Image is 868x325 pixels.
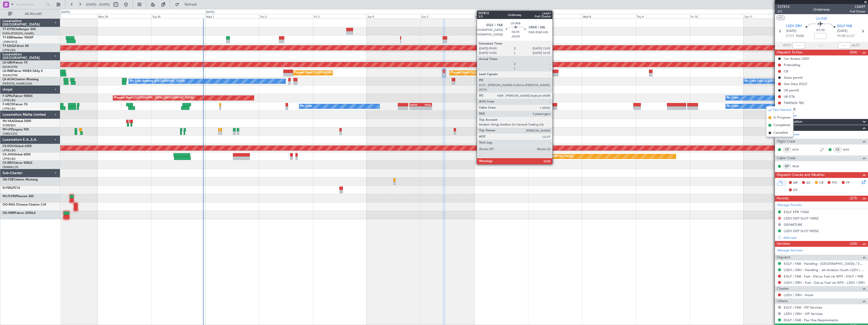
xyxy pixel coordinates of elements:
a: LFPB/LBG [3,48,16,52]
div: No Crew Antwerp ([GEOGRAPHIC_DATA]) [130,77,185,85]
span: (0/6) [850,50,857,55]
a: EGLF / FAB - Handling - [GEOGRAPHIC_DATA] / EGLF / FAB [784,261,865,266]
a: T7-EMIHawker 900XP [3,36,33,39]
span: OE-HMR [3,212,15,215]
span: 9H-YAA [3,120,14,123]
div: CB [784,69,788,73]
span: ALDT [852,43,860,48]
a: LFPB/LBG [3,149,16,152]
a: NSS [843,147,854,152]
span: [DATE] - [DATE] [86,2,110,7]
input: Trip Number [15,1,45,8]
div: No Crew [300,103,312,110]
div: Fri 3 [313,14,367,18]
div: Planned Maint [GEOGRAPHIC_DATA] ([GEOGRAPHIC_DATA]) [493,153,573,160]
a: EGLF / FAB - Pax Visa Requirements [784,318,838,322]
a: CS-JHHGlobal 6000 [3,153,31,156]
span: 11:10 [837,34,845,39]
a: 9H-YAAGlobal 5000 [3,120,31,123]
a: LFMN/NCE [3,40,17,44]
span: CS-RRC [3,161,13,165]
span: F-HECD [3,103,14,106]
span: 01:10 [816,28,824,33]
span: LX-INB [816,16,827,21]
a: LSZH / ZRH - Handling - Jet Aviation South LSZH / ZRH [784,268,865,272]
span: 9H-FLYIN [3,195,16,198]
a: F-HECDFalcon 7X [3,103,28,106]
span: ATOT [783,43,791,48]
span: CR [819,180,823,186]
div: Wed 8 [582,14,636,18]
span: Services [777,241,790,247]
span: D-FEEL [3,187,13,190]
a: LX-GBHFalcon 7X [3,61,28,64]
a: D-FEELPC12 [3,187,20,190]
div: - [421,107,431,110]
div: CP [783,147,791,152]
span: 537812 [777,4,790,9]
a: MUK [792,164,804,169]
div: No Crew Paris ([GEOGRAPHIC_DATA]) [745,77,795,85]
span: ELDT [847,34,855,39]
div: [DATE] [61,10,70,14]
span: AC [806,180,811,186]
span: (2/3) [850,195,857,201]
a: OO-NSG SCessna Citation CJ4 [3,203,46,206]
div: WSSL [421,103,431,106]
span: [DATE] [837,29,848,34]
a: T7-EAGLFalcon 8X [3,45,29,48]
div: UK permit [784,88,799,92]
div: LSZH DEP SLOT 0925Z [784,229,819,233]
a: EVRA/[PERSON_NAME] [3,32,34,35]
span: Cabin Crew [777,155,796,161]
div: Thu 9 [636,14,690,18]
a: LX-INBFalcon 900EX EASy II [3,70,42,73]
span: Others [777,298,788,304]
a: 9H-LPZLegacy 500 [3,128,29,131]
span: Permits [777,196,789,201]
span: MF [793,180,798,186]
div: TIMINGS TBC [784,101,805,105]
a: FCBB/BZV [3,124,16,127]
div: CS [833,147,842,152]
span: Dispatch To-Dos [777,50,802,55]
span: Dispatch Checks and Weather [777,172,825,178]
span: 10:00 [796,34,804,39]
div: Planned Maint [GEOGRAPHIC_DATA] ([GEOGRAPHIC_DATA]) [451,69,531,77]
div: Sun 5 [420,14,474,18]
a: EDLW/DTM [3,65,17,69]
span: T7-EAGL [3,45,15,48]
div: Sat 4 [366,14,420,18]
div: Mon 29 [97,14,151,18]
div: Tue 7 [528,14,582,18]
a: [PERSON_NAME]/QSA [3,82,32,86]
div: Planned Maint [GEOGRAPHIC_DATA] [294,69,342,77]
div: No Crew [727,94,739,102]
div: No Crew [727,103,739,110]
span: Completed [773,123,790,128]
span: LSZH ZRH [786,24,802,29]
div: Sun 28 [44,14,97,18]
div: Fri 10 [690,14,744,18]
span: Flight Crew [777,139,795,145]
a: LFPB/LBG [3,107,16,111]
span: LX-GBH [3,61,14,64]
span: 9H-LPZ [3,128,13,131]
span: T7-EMI [3,36,12,39]
a: LFPB/LBG [3,98,16,102]
span: DP [793,188,798,193]
a: EDLW/DTM [3,73,17,77]
div: UK ETA [784,94,795,99]
a: EGLF / FAB - VIP Services [784,305,822,310]
a: DNMM/LOS [3,165,18,169]
span: CS-JHH [3,153,13,156]
input: --:-- [793,43,805,49]
span: EGLF FAB [837,24,852,29]
a: LSZH / ZRH - VIP Services [784,312,823,316]
div: HEGN [410,103,421,106]
div: DEPARTURE [784,222,802,227]
div: Gen Decs EGLF [784,82,807,86]
span: ETOT [786,34,794,39]
a: LSZH / ZRH - Hotel [784,293,813,297]
a: CS-DOUGlobal 6500 [3,145,32,148]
